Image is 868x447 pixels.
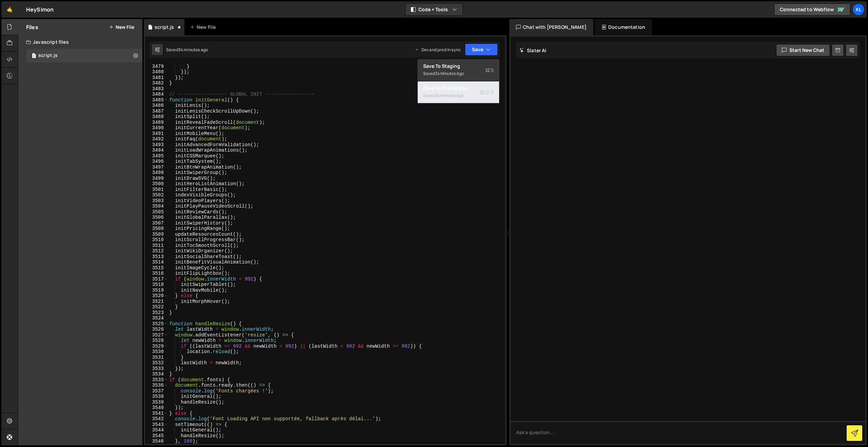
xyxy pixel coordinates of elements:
[145,276,168,282] div: 3517
[145,259,168,265] div: 3514
[852,3,865,16] a: Kl
[145,226,168,232] div: 3508
[145,360,168,366] div: 3532
[485,67,494,74] span: S
[423,85,494,92] div: Save to Production
[435,93,464,98] div: 34 minutes ago
[480,89,494,96] span: S
[145,97,168,103] div: 3485
[145,243,168,249] div: 3511
[145,416,168,422] div: 3542
[145,383,168,388] div: 3536
[145,136,168,142] div: 3492
[145,237,168,243] div: 3510
[145,433,168,439] div: 3545
[145,338,168,344] div: 3528
[145,198,168,204] div: 3503
[145,377,168,383] div: 3535
[145,120,168,125] div: 3489
[145,427,168,433] div: 3544
[145,321,168,327] div: 3525
[109,24,134,30] button: New File
[145,254,168,260] div: 3513
[145,215,168,220] div: 3506
[423,70,494,78] div: Saved
[26,5,54,14] div: HeySimon
[145,86,168,92] div: 3483
[145,159,168,164] div: 3496
[145,349,168,355] div: 3530
[145,366,168,372] div: 3533
[166,47,208,53] div: Saved
[178,47,208,53] div: 34 minutes ago
[1,1,18,18] a: 🤙
[145,405,168,411] div: 3540
[145,153,168,159] div: 3495
[776,44,830,56] button: Start new chat
[145,192,168,198] div: 3502
[417,59,499,104] div: Code + Tools
[774,3,850,16] a: Connected to Webflow
[32,54,36,59] span: 1
[26,23,38,31] h2: Files
[509,19,593,35] div: Chat with [PERSON_NAME]
[145,271,168,276] div: 3516
[145,170,168,176] div: 3498
[145,69,168,75] div: 3480
[145,131,168,137] div: 3491
[145,388,168,394] div: 3537
[145,355,168,361] div: 3531
[415,47,461,53] div: Dev and prod in sync
[145,248,168,254] div: 3512
[435,71,464,76] div: 34 minutes ago
[145,371,168,377] div: 3534
[145,80,168,86] div: 3482
[145,92,168,97] div: 3484
[145,209,168,215] div: 3505
[145,109,168,114] div: 3487
[145,327,168,332] div: 3526
[145,282,168,288] div: 3518
[145,125,168,131] div: 3490
[145,310,168,316] div: 3523
[145,64,168,70] div: 3479
[145,142,168,148] div: 3493
[145,114,168,120] div: 3488
[18,35,142,49] div: Javascript files
[145,299,168,305] div: 3521
[145,332,168,338] div: 3527
[26,49,142,62] div: 16083/43150.js
[418,59,499,81] button: Save to StagingS Saved34 minutes ago
[423,92,494,100] div: Saved
[145,148,168,153] div: 3494
[145,293,168,299] div: 3520
[145,400,168,405] div: 3539
[145,187,168,193] div: 3501
[145,220,168,226] div: 3507
[145,176,168,181] div: 3499
[145,75,168,81] div: 3481
[155,24,174,31] div: script.js
[145,439,168,444] div: 3546
[190,24,218,31] div: New File
[423,63,494,70] div: Save to Staging
[145,315,168,321] div: 3524
[145,181,168,187] div: 3500
[145,344,168,349] div: 3529
[38,53,58,59] div: script.js
[465,43,498,56] button: Save
[519,47,547,54] h2: Slater AI
[418,81,499,103] button: Save to ProductionS Saved34 minutes ago
[145,164,168,170] div: 3497
[595,19,652,35] div: Documentation
[145,288,168,293] div: 3519
[145,394,168,400] div: 3538
[145,232,168,237] div: 3509
[145,265,168,271] div: 3515
[145,304,168,310] div: 3522
[145,203,168,209] div: 3504
[145,411,168,416] div: 3541
[145,422,168,428] div: 3543
[406,3,462,16] button: Code + Tools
